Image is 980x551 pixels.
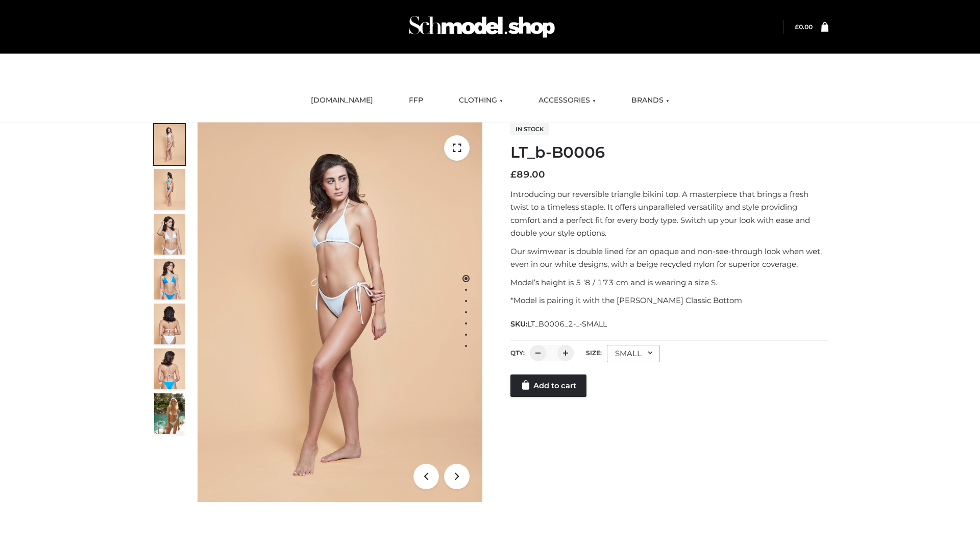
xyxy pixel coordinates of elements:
img: ArielClassicBikiniTop_CloudNine_AzureSky_OW114ECO_1 [198,122,482,502]
img: ArielClassicBikiniTop_CloudNine_AzureSky_OW114ECO_2-scaled.jpg [154,169,185,210]
label: Size: [586,349,602,357]
a: [DOMAIN_NAME] [303,89,381,112]
p: *Model is pairing it with the [PERSON_NAME] Classic Bottom [510,294,828,307]
label: QTY: [510,349,525,357]
a: CLOTHING [451,89,510,112]
img: ArielClassicBikiniTop_CloudNine_AzureSky_OW114ECO_7-scaled.jpg [154,304,185,344]
span: SKU: [510,318,608,330]
a: £0.00 [795,23,813,31]
span: £ [510,169,517,180]
span: £ [795,23,799,31]
img: ArielClassicBikiniTop_CloudNine_AzureSky_OW114ECO_3-scaled.jpg [154,214,185,255]
img: Schmodel Admin 964 [405,7,558,47]
p: Model’s height is 5 ‘8 / 173 cm and is wearing a size S. [510,276,828,289]
p: Introducing our reversible triangle bikini top. A masterpiece that brings a fresh twist to a time... [510,188,828,240]
p: Our swimwear is double lined for an opaque and non-see-through look when wet, even in our white d... [510,245,828,271]
bdi: 0.00 [795,23,813,31]
a: ACCESSORIES [531,89,603,112]
img: ArielClassicBikiniTop_CloudNine_AzureSky_OW114ECO_1-scaled.jpg [154,124,185,165]
div: SMALL [607,345,660,362]
a: BRANDS [624,89,677,112]
img: ArielClassicBikiniTop_CloudNine_AzureSky_OW114ECO_4-scaled.jpg [154,259,185,299]
h1: LT_b-B0006 [510,143,828,162]
span: In stock [510,123,549,135]
img: ArielClassicBikiniTop_CloudNine_AzureSky_OW114ECO_8-scaled.jpg [154,348,185,389]
bdi: 89.00 [510,169,545,180]
a: Add to cart [510,374,586,397]
img: Arieltop_CloudNine_AzureSky2.jpg [154,393,185,434]
a: FFP [401,89,431,112]
span: LT_B0006_2-_-SMALL [527,319,607,329]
